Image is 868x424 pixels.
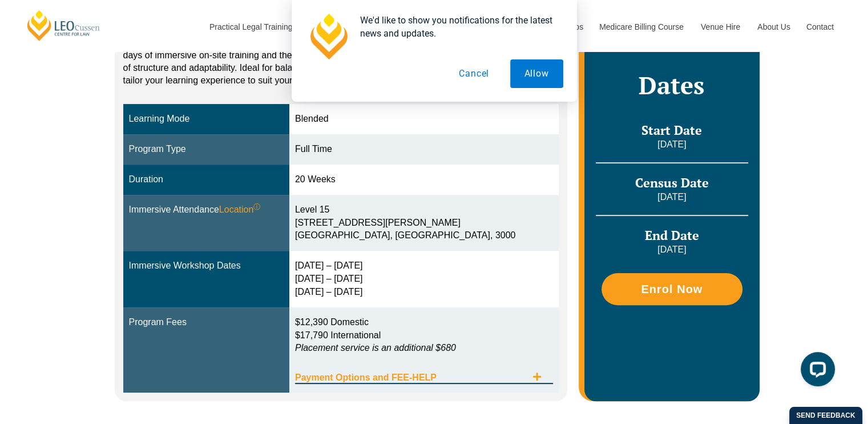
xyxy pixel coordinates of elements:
iframe: LiveChat chat widget [792,347,839,395]
div: Blended [295,113,553,126]
button: Cancel [445,59,503,88]
div: Immersive Attendance [129,203,284,217]
div: Duration [129,173,284,186]
span: End Date [645,227,699,243]
p: [DATE] [596,243,748,256]
span: Enrol Now [641,283,703,295]
span: Census Date [635,174,709,191]
div: Program Type [129,143,284,156]
span: Start Date [641,122,702,138]
em: Placement service is an additional $680 [295,343,456,353]
div: Program Fees [129,316,284,329]
div: 20 Weeks [295,173,553,186]
a: Enrol Now [601,273,742,305]
div: [DATE] – [DATE] [DATE] – [DATE] [DATE] – [DATE] [295,259,553,299]
div: Immersive Workshop Dates [129,259,284,273]
p: [DATE] [596,191,748,203]
span: Location [219,203,261,217]
div: We'd like to show you notifications for the latest news and updates. [351,14,563,40]
button: Allow [510,59,563,88]
div: Full Time [295,143,553,156]
span: $17,790 International [295,330,381,340]
span: Payment Options and FEE-HELP [295,373,527,382]
p: [DATE] [596,138,748,151]
div: Learning Mode [129,113,284,126]
span: $12,390 Domestic [295,317,369,327]
div: Level 15 [STREET_ADDRESS][PERSON_NAME] [GEOGRAPHIC_DATA], [GEOGRAPHIC_DATA], 3000 [295,203,553,243]
img: notification icon [305,14,351,59]
sup: ⓘ [253,203,260,211]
